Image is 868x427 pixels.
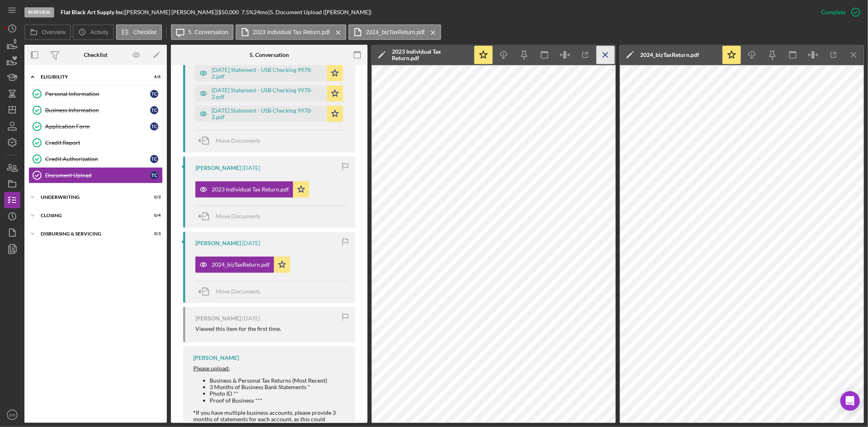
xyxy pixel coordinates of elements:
div: [PERSON_NAME] [195,240,241,246]
a: Personal InformationTC [28,86,163,102]
div: Checklist [84,52,107,58]
div: Underwriting [41,195,140,200]
div: [DATE] Statement - USB Checking 9978-2.pdf [212,67,323,80]
label: Checklist [133,29,157,35]
button: 2024_bizTaxReturn.pdf [348,24,441,40]
span: $50,000 [218,9,239,15]
button: 2024_bizTaxReturn.pdf [195,257,290,273]
div: Credit Report [45,139,162,146]
button: [DATE] Statement - USB Checking 9978-2.pdf [195,85,343,102]
div: Credit Authorization [45,156,150,162]
div: Closing [41,213,140,218]
b: Flat Black Art Supply Inc [61,9,123,15]
div: Open Intercom Messenger [840,391,860,411]
div: Business Information [45,107,150,113]
div: | 5. Document Upload ([PERSON_NAME]) [268,9,372,15]
button: BM [4,407,20,423]
li: Business & Personal Tax Returns (Most Recent) [210,377,347,384]
span: Move Documents [216,137,260,144]
div: T C [150,171,158,179]
div: [PERSON_NAME] [195,165,241,171]
div: 2024_bizTaxReturn.pdf [212,261,270,268]
div: [DATE] Statement - USB Checking 9978-2.pdf [212,107,323,120]
button: Overview [24,24,71,40]
a: Credit Report [28,135,163,151]
label: 2023 Individual Tax Return.pdf [253,29,330,35]
button: [DATE] Statement - USB Checking 9978-2.pdf [195,106,343,122]
div: 6 / 6 [146,74,161,79]
button: Activity [73,24,114,40]
button: Move Documents [195,206,269,227]
a: Credit AuthorizationTC [28,151,163,167]
button: 5. Conversation [171,24,234,40]
div: 24 mo [254,9,268,15]
button: Complete [813,4,864,20]
button: 2023 Individual Tax Return.pdf [236,24,347,40]
div: 5. Conversation [249,52,289,58]
div: 0 / 3 [146,231,161,236]
div: [PERSON_NAME] [195,315,241,322]
div: 2023 Individual Tax Return.pdf [392,48,469,61]
div: Application Form [45,123,150,130]
div: Eligibility [41,74,140,79]
a: Document UploadTC [28,167,163,183]
li: Photo ID ** [210,390,347,397]
label: Overview [42,29,66,35]
label: 5. Conversation [188,29,228,35]
button: Checklist [116,24,162,40]
span: Please upload: [193,365,230,372]
div: Viewed this item for the first time. [195,326,281,332]
div: [DATE] Statement - USB Checking 9978-2.pdf [212,87,323,100]
li: Proof of Business *** [210,397,347,404]
div: 0 / 3 [146,195,161,200]
a: Application FormTC [28,118,163,135]
div: [PERSON_NAME] [193,355,239,361]
a: Business InformationTC [28,102,163,118]
div: 2024_bizTaxReturn.pdf [640,52,699,58]
div: 2023 Individual Tax Return.pdf [212,186,289,193]
div: 7.5 % [241,9,254,15]
div: | [61,9,125,15]
div: In Review [24,7,54,17]
time: 2025-08-26 19:15 [242,165,260,171]
div: Personal Information [45,91,150,97]
button: [DATE] Statement - USB Checking 9978-2.pdf [195,65,343,81]
text: BM [9,413,15,417]
div: Document Upload [45,172,150,179]
div: 0 / 4 [146,213,161,218]
time: 2025-08-26 19:09 [242,315,260,322]
time: 2025-08-26 19:11 [242,240,260,246]
span: Move Documents [216,213,260,220]
div: T C [150,106,158,114]
div: T C [150,155,158,163]
button: 2023 Individual Tax Return.pdf [195,181,309,198]
button: Move Documents [195,281,269,302]
span: Move Documents [216,288,260,295]
div: Complete [821,4,846,20]
label: 2024_bizTaxReturn.pdf [366,29,424,35]
li: 3 Months of Business Bank Statements * [210,384,347,390]
div: T C [150,122,158,131]
button: Move Documents [195,131,269,151]
div: Disbursing & Servicing [41,231,140,236]
label: Activity [90,29,108,35]
div: T C [150,90,158,98]
div: [PERSON_NAME] [PERSON_NAME] | [125,9,218,15]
